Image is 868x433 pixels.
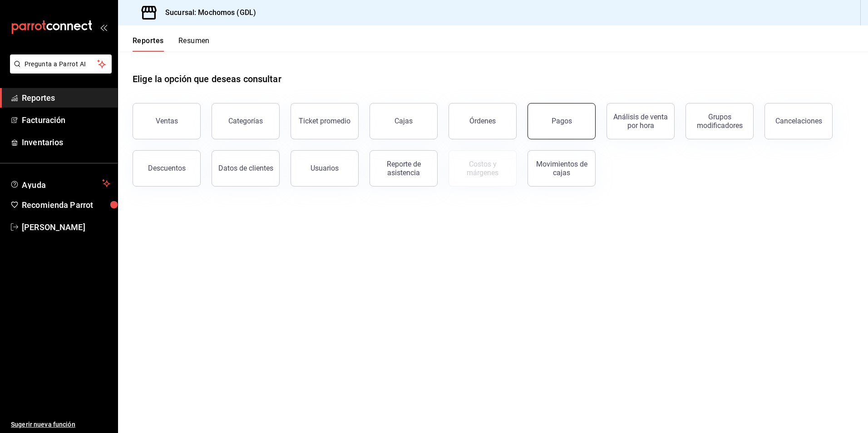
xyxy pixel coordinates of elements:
[22,221,110,233] span: [PERSON_NAME]
[148,164,186,172] div: Descuentos
[291,103,359,139] button: Ticket promedio
[454,160,511,177] div: Costos y márgenes
[22,92,110,104] span: Reportes
[133,36,164,52] button: Reportes
[22,178,99,189] span: Ayuda
[775,117,822,125] div: Cancelaciones
[291,150,359,187] button: Usuarios
[311,164,339,172] div: Usuarios
[764,103,833,139] button: Cancelaciones
[212,103,280,139] button: Categorías
[212,150,280,187] button: Datos de clientes
[533,160,590,177] div: Movimientos de cajas
[156,117,178,125] div: Ventas
[449,103,517,139] button: Órdenes
[158,7,256,18] h3: Sucursal: Mochomos (GDL)
[133,150,201,187] button: Descuentos
[552,117,572,125] div: Pagos
[22,136,110,148] span: Inventarios
[22,199,110,211] span: Recomienda Parrot
[133,103,201,139] button: Ventas
[375,160,432,177] div: Reporte de asistencia
[528,103,596,139] button: Pagos
[133,72,281,86] h1: Elige la opción que deseas consultar
[449,150,517,187] button: Contrata inventarios para ver este reporte
[10,54,112,74] button: Pregunta a Parrot AI
[370,150,438,187] button: Reporte de asistencia
[299,117,350,125] div: Ticket promedio
[612,113,669,130] div: Análisis de venta por hora
[25,59,98,69] span: Pregunta a Parrot AI
[6,66,112,75] a: Pregunta a Parrot AI
[133,36,210,52] div: navigation tabs
[11,420,110,429] span: Sugerir nueva función
[370,103,438,139] button: Cajas
[228,117,263,125] div: Categorías
[691,113,748,130] div: Grupos modificadores
[218,164,273,172] div: Datos de clientes
[178,36,210,52] button: Resumen
[22,114,110,126] span: Facturación
[607,103,675,139] button: Análisis de venta por hora
[395,117,413,125] div: Cajas
[469,117,496,125] div: Órdenes
[686,103,754,139] button: Grupos modificadores
[100,24,107,31] button: open_drawer_menu
[528,150,596,187] button: Movimientos de cajas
